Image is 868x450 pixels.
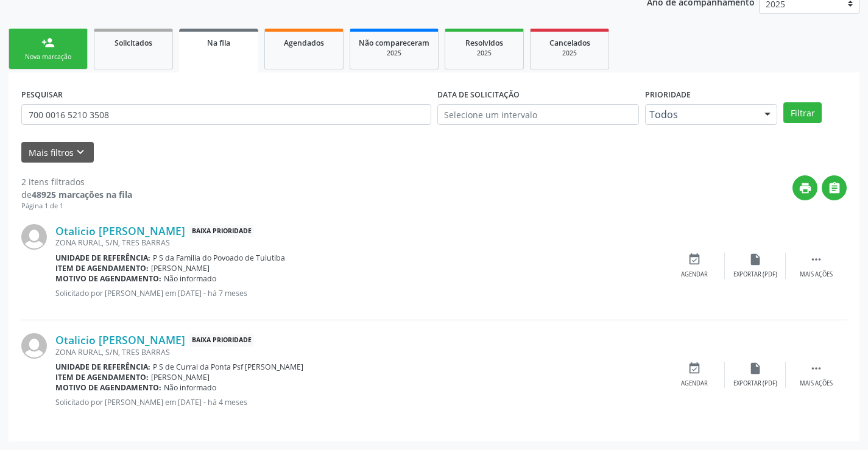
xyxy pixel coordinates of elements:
span: P S da Familia do Povoado de Tuiutiba [153,253,285,263]
i:  [828,181,841,195]
div: 2025 [539,49,600,58]
b: Item de agendamento: [55,263,149,273]
a: Otalicio [PERSON_NAME] [55,224,185,237]
i: event_available [688,362,701,375]
b: Motivo de agendamento: [55,382,161,393]
i: insert_drive_file [749,253,762,266]
div: 2025 [359,49,429,58]
b: Motivo de agendamento: [55,273,161,284]
i: insert_drive_file [749,362,762,375]
span: Baixa Prioridade [189,334,254,346]
button:  [822,175,847,200]
button: Filtrar [783,102,822,123]
div: Mais ações [800,270,833,279]
span: Solicitados [115,38,152,48]
label: PESQUISAR [21,85,63,104]
div: Agendar [681,270,708,279]
div: 2025 [454,49,515,58]
span: Agendados [284,38,324,48]
span: [PERSON_NAME] [151,372,210,382]
span: Na fila [207,38,230,48]
input: Nome, CNS [21,104,431,125]
b: Item de agendamento: [55,372,149,382]
div: person_add [41,36,55,49]
img: img [21,224,47,250]
a: Otalicio [PERSON_NAME] [55,333,185,346]
span: [PERSON_NAME] [151,263,210,273]
div: Exportar (PDF) [733,270,777,279]
p: Solicitado por [PERSON_NAME] em [DATE] - há 4 meses [55,397,664,407]
button: Mais filtroskeyboard_arrow_down [21,142,94,163]
div: Exportar (PDF) [733,379,777,388]
span: Não informado [164,382,216,393]
b: Unidade de referência: [55,362,150,372]
span: Todos [649,108,753,121]
div: ZONA RURAL, S/N, TRES BARRAS [55,237,664,248]
label: Prioridade [645,85,691,104]
label: DATA DE SOLICITAÇÃO [437,85,520,104]
div: ZONA RURAL, S/N, TRES BARRAS [55,347,664,357]
div: Nova marcação [18,52,79,62]
img: img [21,333,47,359]
div: Agendar [681,379,708,388]
i: event_available [688,253,701,266]
span: Cancelados [549,38,590,48]
div: 2 itens filtrados [21,175,132,188]
i: print [799,181,812,195]
span: Não informado [164,273,216,284]
div: Página 1 de 1 [21,201,132,211]
div: Mais ações [800,379,833,388]
i:  [810,362,823,375]
i: keyboard_arrow_down [74,146,87,159]
i:  [810,253,823,266]
input: Selecione um intervalo [437,104,639,125]
strong: 48925 marcações na fila [32,189,132,200]
span: P S de Curral da Ponta Psf [PERSON_NAME] [153,362,303,372]
span: Resolvidos [465,38,503,48]
button: print [792,175,817,200]
div: de [21,188,132,201]
span: Não compareceram [359,38,429,48]
p: Solicitado por [PERSON_NAME] em [DATE] - há 7 meses [55,288,664,298]
span: Baixa Prioridade [189,225,254,237]
b: Unidade de referência: [55,253,150,263]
